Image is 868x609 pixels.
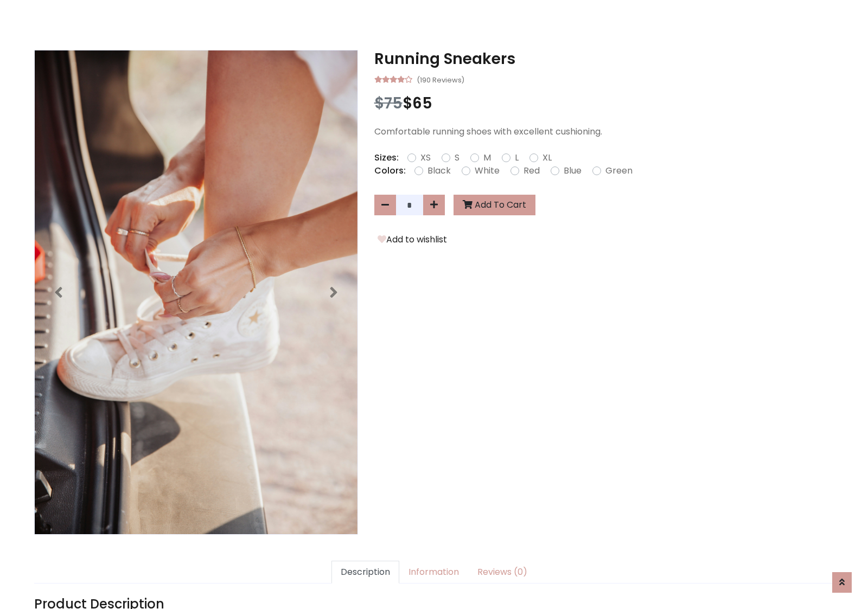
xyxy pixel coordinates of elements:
[374,50,834,68] h3: Running Sneakers
[374,93,403,114] span: $75
[524,164,540,177] label: Red
[564,164,582,177] label: Blue
[483,151,491,164] label: M
[374,233,450,247] button: Add to wishlist
[420,151,431,164] label: XS
[468,561,537,584] a: Reviews (0)
[374,125,834,138] p: Comfortable running shoes with excellent cushioning.
[455,151,459,164] label: S
[35,50,358,534] img: Image
[454,195,535,215] button: Add To Cart
[374,151,399,164] p: Sizes:
[542,151,552,164] label: XL
[605,164,633,177] label: Green
[515,151,519,164] label: L
[427,164,451,177] label: Black
[374,164,406,177] p: Colors:
[475,164,500,177] label: White
[399,561,468,584] a: Information
[331,561,399,584] a: Description
[374,94,834,113] h3: $
[417,73,464,86] small: (190 Reviews)
[412,93,432,114] span: 65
